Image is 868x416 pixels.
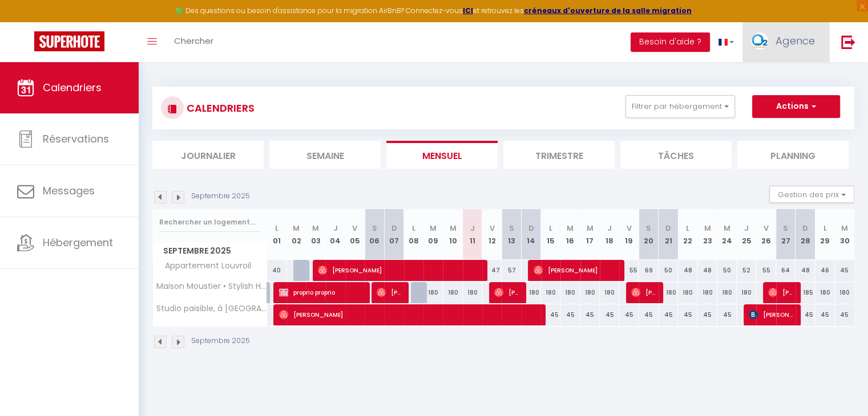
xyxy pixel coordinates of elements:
[155,260,254,272] span: Appartement Louvroil
[560,209,580,260] th: 16
[704,223,711,234] abbr: M
[717,304,737,325] div: 45
[377,282,402,303] span: [PERSON_NAME]
[678,209,697,260] th: 22
[423,209,443,260] th: 09
[470,223,475,234] abbr: J
[678,282,697,303] div: 180
[796,209,815,260] th: 28
[776,34,815,48] span: Agence
[580,209,600,260] th: 17
[318,259,479,281] span: [PERSON_NAME]
[191,336,250,346] p: Septembre 2025
[43,183,95,198] span: Messages
[463,6,473,15] strong: ICI
[333,223,338,234] abbr: J
[267,260,286,281] div: 40
[678,260,697,281] div: 48
[646,223,651,234] abbr: S
[541,209,560,260] th: 15
[724,223,730,234] abbr: M
[430,223,437,234] abbr: M
[659,304,678,325] div: 45
[796,282,815,303] div: 185
[534,259,617,281] span: [PERSON_NAME]
[768,282,794,303] span: [PERSON_NAME]
[737,141,849,169] li: Planning
[412,223,415,234] abbr: L
[625,95,735,118] button: Filtrer par hébergement
[153,243,267,259] span: Septembre 2025
[43,132,109,146] span: Réservations
[155,304,269,313] span: Studio paisible, à [GEOGRAPHIC_DATA]
[796,260,815,281] div: 48
[560,304,580,325] div: 45
[600,209,619,260] th: 18
[815,282,834,303] div: 180
[372,223,377,234] abbr: S
[742,22,829,62] a: ... Agence
[286,209,306,260] th: 02
[580,282,600,303] div: 180
[522,282,541,303] div: 180
[749,304,794,325] span: [PERSON_NAME]
[423,282,443,303] div: 180
[619,304,639,325] div: 45
[659,209,678,260] th: 21
[752,95,840,118] button: Actions
[841,35,855,49] img: logout
[279,304,538,325] span: [PERSON_NAME]
[783,223,788,234] abbr: S
[620,141,732,169] li: Tâches
[443,282,462,303] div: 180
[159,212,260,233] input: Rechercher un logement...
[490,223,495,234] abbr: V
[737,260,756,281] div: 52
[325,209,345,260] th: 04
[312,223,319,234] abbr: M
[191,191,250,202] p: Septembre 2025
[560,282,580,303] div: 180
[835,209,854,260] th: 30
[717,209,737,260] th: 24
[482,260,502,281] div: 47
[823,223,826,234] abbr: L
[815,304,834,325] div: 45
[528,223,534,234] abbr: D
[619,209,639,260] th: 19
[502,209,521,260] th: 13
[174,35,213,47] span: Chercher
[815,260,834,281] div: 46
[352,223,357,234] abbr: V
[269,141,381,169] li: Semaine
[443,209,462,260] th: 10
[549,223,552,234] abbr: L
[580,304,600,325] div: 45
[567,223,574,234] abbr: M
[600,304,619,325] div: 45
[802,223,808,234] abbr: D
[34,31,104,51] img: Super Booking
[659,260,678,281] div: 50
[639,260,658,281] div: 69
[494,282,520,303] span: [PERSON_NAME]
[152,141,264,169] li: Journalier
[267,209,286,260] th: 01
[659,282,678,303] div: 180
[279,282,363,303] span: proprio proprio
[639,304,658,325] div: 45
[631,282,657,303] span: [PERSON_NAME]
[502,260,521,281] div: 57
[697,304,717,325] div: 45
[155,282,269,291] span: Maison Moustier • Stylish Home with Pond & View
[619,260,639,281] div: 55
[386,141,498,169] li: Mensuel
[665,223,671,234] abbr: D
[697,209,717,260] th: 23
[737,209,756,260] th: 25
[509,223,514,234] abbr: S
[756,260,776,281] div: 55
[607,223,612,234] abbr: J
[384,209,403,260] th: 07
[717,260,737,281] div: 50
